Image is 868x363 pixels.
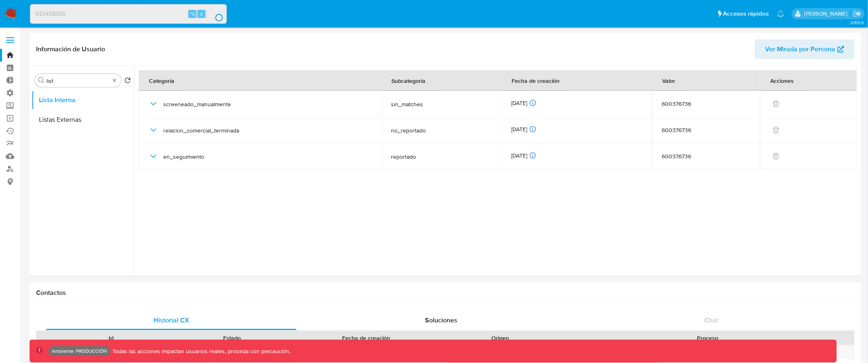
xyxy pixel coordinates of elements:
div: Fecha de creación [298,334,434,342]
span: Historial CX [153,315,189,325]
p: diego.assum@mercadolibre.com [804,10,850,18]
button: Ver Mirada por Persona [755,39,855,59]
span: Soluciones [425,315,458,325]
button: Borrar [111,77,118,84]
button: search-icon [207,8,224,20]
button: Listas Externas [32,110,134,130]
div: Estado [177,334,286,342]
span: Chat [705,315,719,325]
h1: Información de Usuario [36,45,105,53]
div: Origen [446,334,555,342]
p: Todas las acciones impactan usuarios reales, proceda con precaución. [110,347,291,355]
button: Lista Interna [32,90,134,110]
h1: Contactos [36,289,855,297]
span: s [200,10,203,18]
div: Id [57,334,166,342]
div: Proceso [566,334,849,342]
button: Buscar [38,77,45,84]
input: Buscar [46,77,110,84]
button: Volver al orden por defecto [124,77,131,86]
a: Notificaciones [777,10,784,17]
p: Ambiente: PRODUCCIÓN [52,349,107,353]
span: Accesos rápidos [723,9,769,18]
input: Buscar usuario o caso... [30,9,226,19]
span: ⌥ [190,10,196,18]
span: Ver Mirada por Persona [765,39,836,59]
a: Salir [853,9,862,18]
